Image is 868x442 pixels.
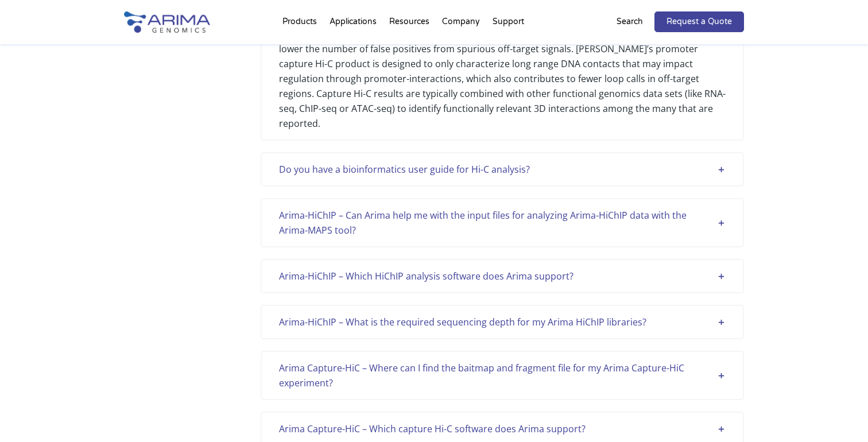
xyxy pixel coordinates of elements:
[279,162,726,177] div: Do you have a bioinformatics user guide for Hi-C analysis?
[124,11,210,33] img: Arima-Genomics-logo
[654,11,744,32] a: Request a Quote
[279,360,726,390] div: Arima Capture-HiC – Where can I find the baitmap and fragment file for my Arima Capture-HiC exper...
[279,208,726,238] div: Arima-HiChIP – Can Arima help me with the input files for analyzing Arima-HiChIP data with the Ar...
[279,421,726,436] div: Arima Capture-HiC – Which capture Hi-C software does Arima support?
[279,315,726,329] div: Arima-HiChIP – What is the required sequencing depth for my Arima HiChIP libraries?
[279,269,726,284] div: Arima-HiChIP – Which HiChIP analysis software does Arima support?
[617,14,643,29] p: Search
